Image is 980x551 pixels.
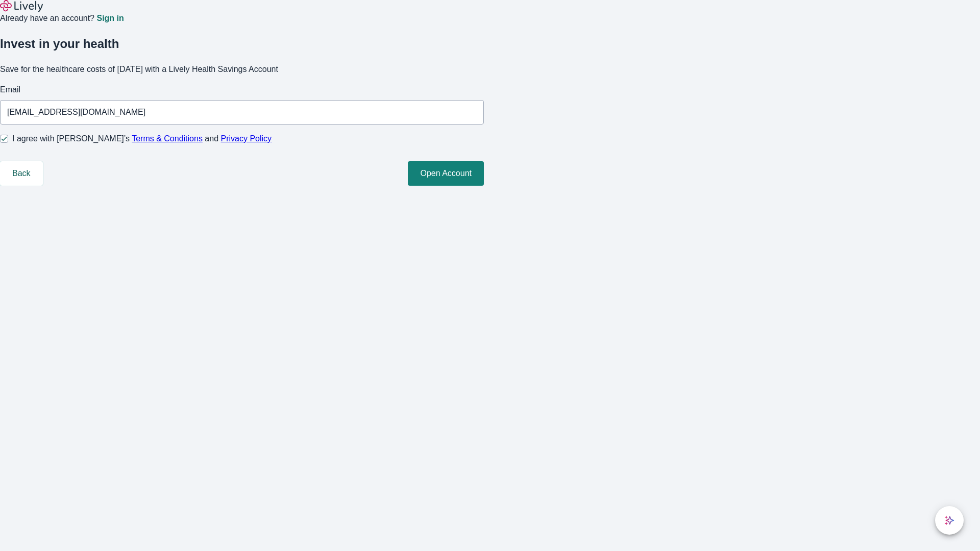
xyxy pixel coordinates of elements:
button: chat [935,506,964,535]
button: Open Account [408,161,484,186]
span: I agree with [PERSON_NAME]’s and [12,133,272,145]
svg: Lively AI Assistant [944,515,954,525]
a: Sign in [96,14,124,22]
a: Terms & Conditions [132,134,203,143]
a: Privacy Policy [221,134,272,143]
